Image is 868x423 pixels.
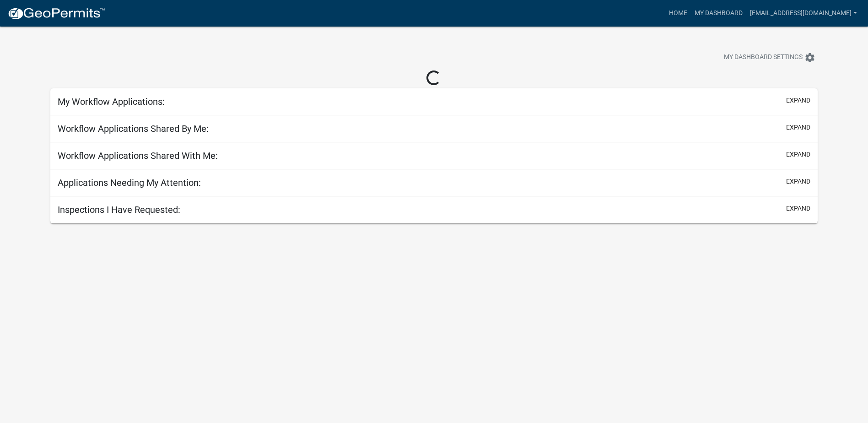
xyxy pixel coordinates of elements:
[786,96,810,105] button: expand
[724,52,803,63] span: My Dashboard Settings
[58,150,218,161] h5: Workflow Applications Shared With Me:
[786,177,810,186] button: expand
[746,5,861,22] a: [EMAIL_ADDRESS][DOMAIN_NAME]
[804,52,815,63] i: settings
[717,49,823,66] button: My Dashboard Settingssettings
[58,177,201,188] h5: Applications Needing My Attention:
[58,96,165,107] h5: My Workflow Applications:
[786,150,810,159] button: expand
[786,123,810,132] button: expand
[58,204,180,215] h5: Inspections I Have Requested:
[58,123,209,134] h5: Workflow Applications Shared By Me:
[665,5,691,22] a: Home
[786,204,810,213] button: expand
[691,5,746,22] a: My Dashboard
